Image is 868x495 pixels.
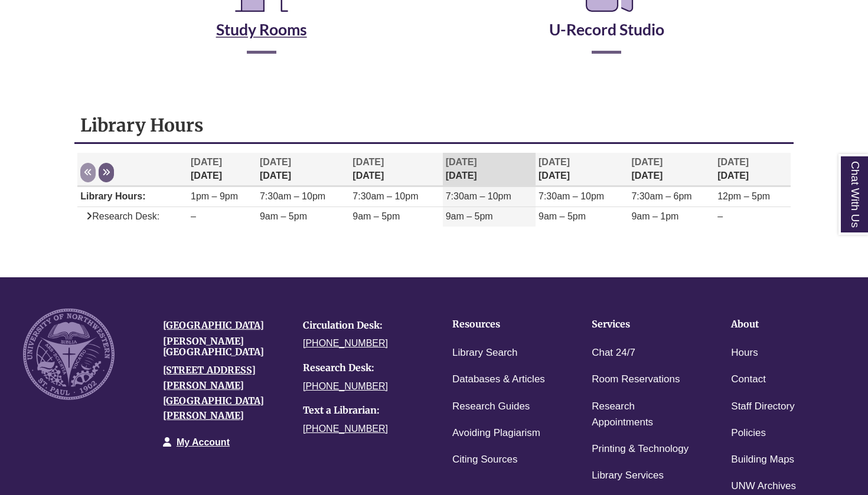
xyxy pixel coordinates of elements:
[163,319,264,331] a: [GEOGRAPHIC_DATA]
[303,320,425,331] h4: Circulation Desk:
[177,437,230,447] a: My Account
[446,191,511,201] span: 7:30am – 10pm
[539,157,570,167] span: [DATE]
[353,157,384,167] span: [DATE]
[257,153,350,186] th: [DATE]
[631,157,663,167] span: [DATE]
[539,191,604,201] span: 7:30am – 10pm
[77,187,188,207] td: Library Hours:
[631,191,691,201] span: 7:30am – 6pm
[631,211,678,221] span: 9am – 1pm
[163,336,285,357] h4: [PERSON_NAME][GEOGRAPHIC_DATA]
[74,108,794,247] div: Library Hours
[191,157,222,167] span: [DATE]
[303,338,388,348] a: [PHONE_NUMBER]
[731,478,796,495] a: UNW Archives
[717,157,749,167] span: [DATE]
[260,211,307,221] span: 9am – 5pm
[260,157,291,167] span: [DATE]
[80,114,788,136] h1: Library Hours
[188,153,257,186] th: [DATE]
[592,467,664,484] a: Library Services
[731,319,834,330] h4: About
[592,441,688,458] a: Printing & Technology
[592,371,680,388] a: Room Reservations
[628,153,714,186] th: [DATE]
[592,398,694,431] a: Research Appointments
[452,371,545,388] a: Databases & Articles
[303,381,388,391] a: [PHONE_NUMBER]
[353,211,400,221] span: 9am – 5pm
[74,260,794,265] div: Libchat
[536,153,628,186] th: [DATE]
[717,191,770,201] span: 12pm – 5pm
[303,424,388,434] a: [PHONE_NUMBER]
[714,153,791,186] th: [DATE]
[303,363,425,373] h4: Research Desk:
[592,345,635,362] a: Chat 24/7
[446,157,477,167] span: [DATE]
[731,345,758,362] a: Hours
[350,153,442,186] th: [DATE]
[446,211,493,221] span: 9am – 5pm
[191,211,196,221] span: –
[191,191,238,201] span: 1pm – 9pm
[539,211,586,221] span: 9am – 5pm
[303,405,425,416] h4: Text a Librarian:
[443,153,536,186] th: [DATE]
[452,451,518,468] a: Citing Sources
[717,211,723,221] span: –
[731,451,794,468] a: Building Maps
[592,319,694,330] h4: Services
[23,309,115,400] img: UNW seal
[731,425,766,442] a: Policies
[353,191,418,201] span: 7:30am – 10pm
[731,371,766,388] a: Contact
[452,319,555,330] h4: Resources
[80,211,159,221] span: Research Desk:
[99,163,114,182] button: Next week
[163,364,264,421] a: [STREET_ADDRESS][PERSON_NAME][GEOGRAPHIC_DATA][PERSON_NAME]
[260,191,325,201] span: 7:30am – 10pm
[452,345,518,362] a: Library Search
[452,398,530,415] a: Research Guides
[80,163,96,182] button: Previous week
[452,425,540,442] a: Avoiding Plagiarism
[731,398,794,415] a: Staff Directory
